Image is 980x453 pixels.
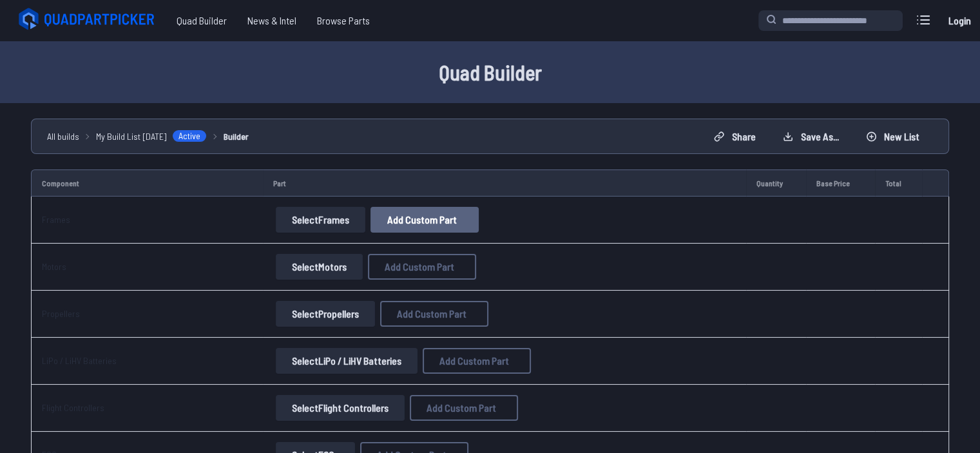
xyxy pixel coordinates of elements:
[263,169,746,197] td: Part
[42,355,117,366] a: LiPo / LiHV Batteries
[166,8,237,34] a: Quad Builder
[273,207,368,233] a: SelectFrames
[276,395,405,421] button: SelectFlight Controllers
[427,403,496,413] span: Add Custom Part
[276,207,365,233] button: SelectFrames
[96,130,207,143] a: My Build List [DATE]Active
[370,207,479,233] button: Add Custom Part
[42,261,66,272] a: Motors
[385,262,454,272] span: Add Custom Part
[806,169,875,197] td: Base Price
[423,348,531,374] button: Add Custom Part
[31,169,263,197] td: Component
[772,126,850,147] button: Save as...
[42,308,80,319] a: Propellers
[273,301,378,327] a: SelectPropellers
[276,301,375,327] button: SelectPropellers
[276,348,418,374] button: SelectLiPo / LiHV Batteries
[855,126,930,147] button: New List
[273,348,420,374] a: SelectLiPo / LiHV Batteries
[387,215,457,225] span: Add Custom Part
[944,8,975,34] a: Login
[224,130,249,143] a: Builder
[276,254,363,280] button: SelectMotors
[78,57,903,88] h1: Quad Builder
[172,130,207,142] span: Active
[746,169,806,197] td: Quantity
[410,395,518,421] button: Add Custom Part
[96,130,167,143] span: My Build List [DATE]
[380,301,488,327] button: Add Custom Part
[237,8,307,34] a: News & Intel
[307,8,380,34] a: Browse Parts
[273,395,407,421] a: SelectFlight Controllers
[47,130,79,143] a: All builds
[273,254,365,280] a: SelectMotors
[368,254,476,280] button: Add Custom Part
[42,214,70,225] a: Frames
[875,169,922,197] td: Total
[439,356,509,366] span: Add Custom Part
[42,402,104,413] a: Flight Controllers
[397,309,466,319] span: Add Custom Part
[703,126,767,147] button: Share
